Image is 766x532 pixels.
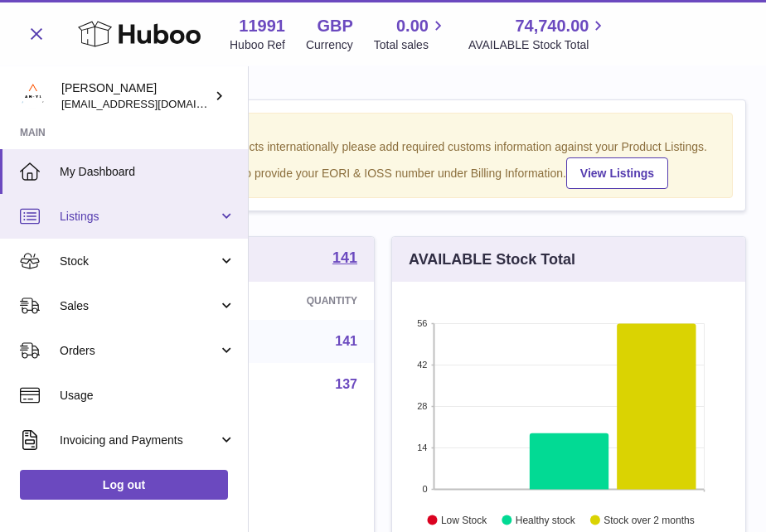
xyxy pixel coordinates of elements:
[468,15,608,53] a: 74,740.00 AVAILABLE Stock Total
[417,443,427,452] text: 14
[60,298,218,314] span: Sales
[374,37,448,53] span: Total sales
[240,282,374,320] th: Quantity
[604,515,694,526] text: Stock over 2 months
[332,250,357,265] strong: 141
[332,250,357,268] a: 141
[230,37,285,53] div: Huboo Ref
[468,37,608,53] span: AVAILABLE Stock Total
[516,515,576,526] text: Healthy stock
[422,484,427,494] text: 0
[515,15,589,37] span: 74,740.00
[417,401,427,411] text: 28
[335,334,357,348] a: 141
[42,139,724,189] div: If you're planning on sending your products internationally please add required customs informati...
[417,360,427,370] text: 42
[396,15,429,37] span: 0.00
[60,433,218,448] span: Invoicing and Payments
[61,97,244,110] span: [EMAIL_ADDRESS][DOMAIN_NAME]
[374,15,448,53] a: 0.00 Total sales
[441,515,487,526] text: Low Stock
[335,377,357,391] a: 137
[409,249,575,269] h3: AVAILABLE Stock Total
[417,318,427,328] text: 56
[20,84,45,109] img: info@an-y1.com
[60,164,235,180] span: My Dashboard
[60,388,235,404] span: Usage
[239,15,285,37] strong: 11991
[317,15,352,37] strong: GBP
[306,37,353,53] div: Currency
[61,80,211,112] div: [PERSON_NAME]
[566,157,668,189] a: View Listings
[20,470,228,500] a: Log out
[60,343,218,359] span: Orders
[60,209,218,225] span: Listings
[60,254,218,269] span: Stock
[42,122,724,138] strong: Notice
